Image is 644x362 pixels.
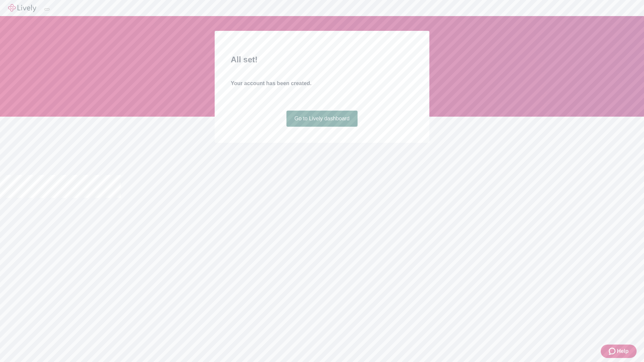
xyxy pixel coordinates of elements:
[609,347,617,355] svg: Zendesk support icon
[231,54,413,66] h2: All set!
[617,347,629,355] span: Help
[286,111,358,127] a: Go to Lively dashboard
[8,4,36,12] img: Lively
[44,8,50,10] button: Log out
[231,79,413,87] h4: Your account has been created.
[601,345,637,358] button: Zendesk support iconHelp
